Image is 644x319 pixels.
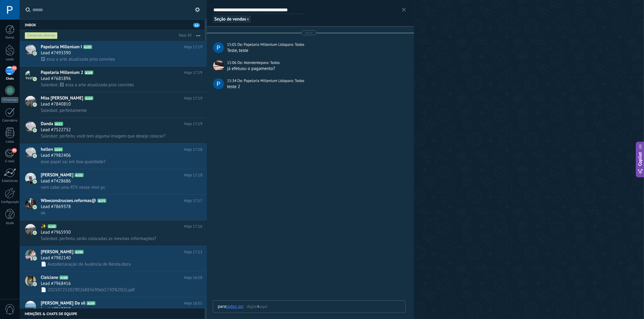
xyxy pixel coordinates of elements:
span: Lead #7982140 [41,255,71,261]
span: Hoje 16:55 [184,300,202,306]
span: hellen [41,147,53,153]
img: close_notification.svg [399,5,409,14]
span: Hoje 17:19 [184,121,202,127]
span: Atendente [213,60,224,71]
span: 📄 Autodeclaração de Ausência de Renda.docx [41,261,131,267]
img: icon [33,179,37,184]
span: [PERSON_NAME] Da sil [41,300,85,306]
img: icon [33,308,37,312]
span: Hoje 16:58 [184,275,202,281]
a: avatariconDandaA111Hoje 17:19Lead #7522732Salesbot: perfeito, você tem alguma imagem que deseje c... [20,118,207,143]
span: Salesbot: perfeitamente [41,108,87,113]
img: icon [33,154,37,158]
span: Miss [PERSON_NAME] [41,95,83,101]
div: Calendário [1,119,19,123]
div: Teste, teste [227,48,405,54]
span: A102 [75,173,83,177]
span: Papelaria Millenium I [41,44,82,50]
div: Painel [1,36,19,40]
span: Seção de vendas [214,17,249,22]
span: Lead #7968950 [41,306,71,312]
span: A165 [85,96,93,100]
span: Hoje 17:19 [184,70,202,76]
img: icon [33,103,37,107]
span: [PERSON_NAME] [41,172,73,178]
a: avatariconWbwconstrucoes.reformas@A171Hoje 17:17Lead #7869378ok [20,195,207,220]
a: avatariconPapelaria Millenium 2A108Hoje 17:19Lead #7681896Salesbot: 🖼 essa a arte atualizada pros... [20,67,207,92]
span: Hoje 17:19 [184,44,202,50]
span: A185 [48,224,56,228]
div: teste 2 [227,84,405,90]
div: Chats [1,77,19,81]
a: avataricon[PERSON_NAME]A190Hoje 17:13Lead #7982140📄 Autodeclaração de Ausência de Renda.docx [20,246,207,271]
img: icon [33,77,37,81]
span: para: [261,60,270,66]
div: já efetuou o pagamento? [227,66,405,72]
div: 15:05 [227,42,237,48]
span: Copilot [637,152,643,166]
span: Lead #7840810 [41,101,71,107]
div: 15:34 [227,78,237,84]
div: Hoje [305,30,313,35]
button: Mais [192,30,205,41]
a: avatariconCleicianeA188Hoje 16:58Lead #7968416📄 202507252029026883e90eb1730%20(1).pdf [20,272,207,297]
a: avatariconhellenA191Hoje 17:18Lead #7982406esse papel sai em boa qualidade? [20,144,207,169]
span: Hoje 17:13 [184,249,202,255]
span: Salesbot: 🖼 essa a arte atualizada pros convites [41,82,134,88]
div: Total: 83 [176,33,192,39]
span: A171 [98,199,106,203]
span: Papelaria Millenium Ltda [213,78,224,89]
div: WhatsApp [1,97,18,103]
span: Hoje 17:19 [184,95,202,101]
img: icon [33,128,37,132]
div: Ajuda [1,221,19,225]
img: icon [33,282,37,286]
span: Todos [270,60,280,66]
span: Hoje 17:16 [184,223,202,229]
div: Estatísticas [1,179,19,183]
div: E-mail [1,159,19,163]
span: 📄 202507252029026883e90eb1730%20(1).pdf [41,287,135,293]
span: Lead #7965930 [41,229,71,235]
span: De: [237,42,244,48]
a: avatariconMiss [PERSON_NAME]A165Hoje 17:19Lead #7840810Salesbot: perfeitamente [20,92,207,118]
img: icon [33,205,37,209]
span: ✨ [41,223,46,229]
span: Lead #7869378 [41,204,71,210]
span: De: [237,60,244,66]
span: A188 [59,276,68,280]
span: A191 [54,147,63,151]
div: Conversas abertas [25,32,58,39]
span: Seção de vendas [214,17,246,22]
span: Lead #7968416 [41,281,71,287]
div: Menções & Chats de equipe [20,308,205,319]
span: Papelaria Millenium Ltda [244,42,286,48]
img: icon [33,231,37,235]
span: ok [41,210,45,216]
span: esse papel sai em boa qualidade? [41,159,105,165]
span: Danda [41,121,53,127]
div: todos os [226,304,242,309]
span: De: [237,78,244,84]
a: avataricon[PERSON_NAME]A102Hoje 17:18Lead #7428686nem cabe uma RTX nesse mini pc [20,169,207,194]
span: [PERSON_NAME] [41,249,73,255]
span: Hoje 17:18 [184,147,202,153]
div: Configurações [1,200,19,204]
img: icon [33,256,37,261]
span: Papelaria Millenium 2 [41,70,83,76]
span: Salesbot: perfeito, serão colocadas as mesmas informações? [41,236,156,242]
span: Salesbot: perfeito, você tem alguma imagem que deseje colocar? [41,133,165,139]
span: Hoje 17:18 [184,172,202,178]
span: Cleiciane [41,275,58,281]
span: 54 [193,23,200,27]
a: avatariconPapelaria Millenium IA105Hoje 17:19Lead #7493390🖼 essa a arte atualizada pros convites [20,41,207,66]
span: Hoje 17:17 [184,198,202,204]
span: para: [286,42,295,48]
div: 15:06 [227,60,237,66]
div: para [218,304,243,310]
span: Todos [295,78,304,84]
span: A190 [75,250,83,254]
span: Papelaria Millenium Ltda [213,42,224,53]
span: Lead #7493390 [41,50,71,56]
span: Lead #7428686 [41,178,71,184]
